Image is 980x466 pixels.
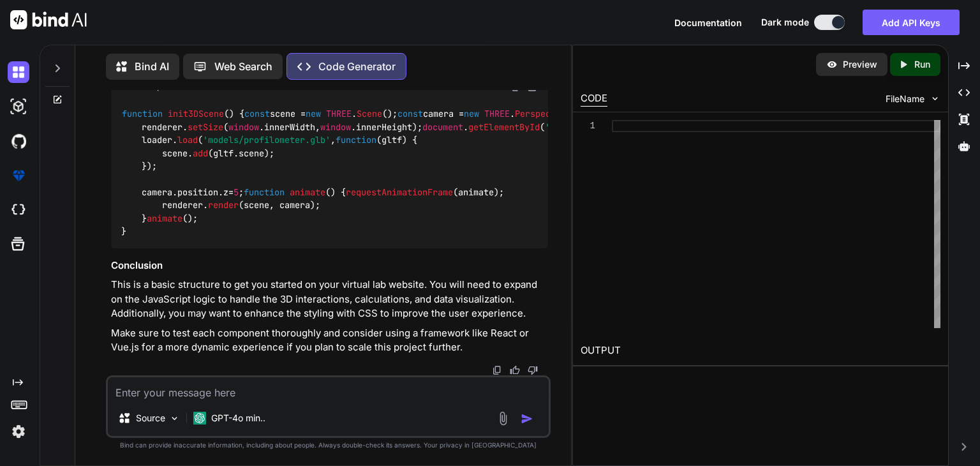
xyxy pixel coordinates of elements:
[528,365,538,375] img: dislike
[336,135,376,146] span: function
[320,121,351,133] span: window
[168,109,224,120] span: init3DScene
[214,59,272,74] p: Web Search
[169,413,180,424] img: Pick Models
[106,440,551,450] p: Bind can provide inaccurate information, including about people. Always double-check its answers....
[581,91,607,107] div: CODE
[239,147,264,159] span: scene
[397,109,423,120] span: const
[8,421,29,442] img: settings
[136,412,165,425] p: Source
[147,213,182,224] span: animate
[510,365,520,375] img: like
[177,186,218,198] span: position
[193,412,206,425] img: GPT-4o mini
[914,58,930,71] p: Run
[581,120,595,132] div: 1
[264,121,315,133] span: innerWidth
[930,93,940,104] img: chevron down
[135,59,169,74] p: Bind AI
[177,135,198,146] span: load
[228,121,259,133] span: window
[521,412,533,425] img: icon
[318,59,396,74] p: Code Generator
[290,186,325,198] span: animate
[223,186,228,198] span: z
[492,365,502,375] img: copy
[203,135,330,146] span: 'models/profilometer.glb'
[761,16,809,29] span: Dark mode
[863,10,960,35] button: Add API Keys
[211,412,265,425] p: GPT-4o min..
[193,147,208,159] span: add
[111,259,548,273] h3: Conclusion
[886,93,924,105] span: FileName
[10,10,87,29] img: Bind AI
[122,109,163,120] span: function
[515,109,602,120] span: PerspectiveCamera
[674,17,742,28] span: Documentation
[843,58,877,71] p: Preview
[382,135,402,146] span: gltf
[8,61,29,83] img: darkChat
[674,16,742,29] button: Documentation
[468,121,540,133] span: getElementById
[244,109,270,120] span: const
[8,96,29,117] img: darkAi-studio
[8,130,29,152] img: githubDark
[422,121,463,133] span: document
[573,336,948,366] h2: OUTPUT
[356,121,412,133] span: innerHeight
[484,109,510,120] span: THREE
[111,278,548,321] p: This is a basic structure to get you started on your virtual lab website. You will need to expand...
[244,186,285,198] span: function
[826,59,838,70] img: preview
[8,199,29,221] img: cloudideIcon
[357,109,382,120] span: Scene
[306,109,321,120] span: new
[346,186,453,198] span: requestAnimationFrame
[188,121,223,133] span: setSize
[326,109,352,120] span: THREE
[8,165,29,186] img: premium
[496,411,510,426] img: attachment
[545,121,616,133] span: '3d-container'
[111,326,548,355] p: Make sure to test each component thoroughly and consider using a framework like React or Vue.js f...
[208,199,239,211] span: render
[464,109,479,120] span: new
[234,186,239,198] span: 5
